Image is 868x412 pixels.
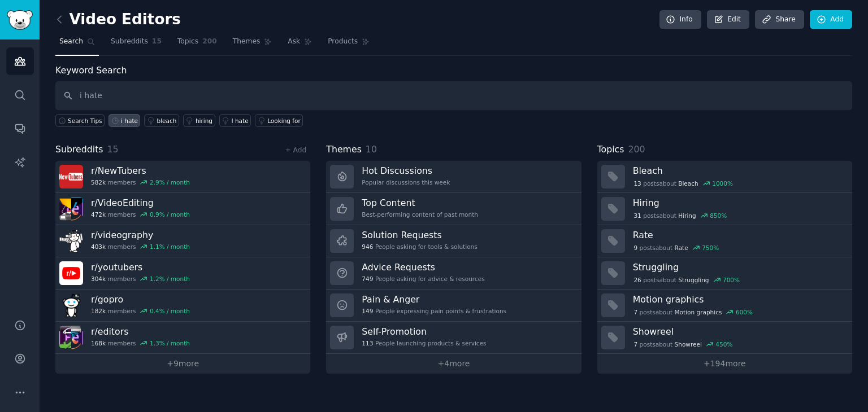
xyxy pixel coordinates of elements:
[597,354,852,374] a: +194more
[633,229,844,241] h3: Rate
[55,225,310,257] a: r/videography403kmembers1.1% / month
[659,10,701,29] a: Info
[59,326,83,349] img: editors
[91,307,106,315] span: 182k
[362,293,506,305] h3: Pain & Anger
[55,81,852,110] input: Keyword search in audience
[633,165,844,177] h3: Bleach
[59,165,83,189] img: NewTubers
[288,37,300,47] span: Ask
[59,229,83,253] img: videography
[173,33,221,56] a: Topics200
[633,340,637,348] span: 7
[55,193,310,225] a: r/VideoEditing472kmembers0.9% / month
[633,261,844,273] h3: Struggling
[59,293,83,317] img: gopro
[633,197,844,209] h3: Hiring
[707,10,749,29] a: Edit
[150,339,190,347] div: 1.3 % / month
[326,322,581,354] a: Self-Promotion113People launching products & services
[633,244,637,252] span: 9
[597,193,852,225] a: Hiring31postsaboutHiring850%
[633,243,720,253] div: post s about
[7,10,33,30] img: GummySearch logo
[91,229,190,241] h3: r/ videography
[150,178,190,186] div: 2.9 % / month
[675,340,702,348] span: Showreel
[633,179,641,187] span: 13
[157,117,176,125] div: bleach
[55,322,310,354] a: r/editors168kmembers1.3% / month
[633,293,844,305] h3: Motion graphics
[362,307,373,315] span: 149
[91,211,106,218] span: 472k
[152,37,162,47] span: 15
[633,308,637,316] span: 7
[633,339,734,349] div: post s about
[755,10,804,29] a: Share
[229,33,276,56] a: Themes
[108,114,140,127] a: i hate
[324,33,374,56] a: Products
[628,144,645,155] span: 200
[232,117,249,125] div: I hate
[91,165,190,177] h3: r/ NewTubers
[267,117,301,125] div: Looking for
[597,161,852,193] a: Bleach13postsaboutBleach1000%
[362,211,478,218] div: Best-performing content of past month
[723,276,740,284] div: 700 %
[362,275,373,283] span: 749
[715,340,732,348] div: 450 %
[633,178,734,189] div: post s about
[55,33,99,56] a: Search
[710,212,727,220] div: 850 %
[91,307,190,315] div: members
[91,293,190,305] h3: r/ gopro
[55,65,127,76] label: Keyword Search
[597,225,852,257] a: Rate9postsaboutRate750%
[326,225,581,257] a: Solution Requests946People asking for tools & solutions
[55,11,181,29] h2: Video Editors
[183,114,215,127] a: hiring
[196,117,212,125] div: hiring
[712,179,733,187] div: 1000 %
[702,244,719,252] div: 750 %
[219,114,251,127] a: I hate
[150,275,190,283] div: 1.2 % / month
[121,117,138,125] div: i hate
[597,143,624,157] span: Topics
[91,178,106,186] span: 582k
[150,307,190,315] div: 0.4 % / month
[736,308,753,316] div: 600 %
[633,276,641,284] span: 26
[55,114,105,127] button: Search Tips
[633,212,641,220] span: 31
[810,10,852,29] a: Add
[362,165,450,177] h3: Hot Discussions
[59,261,83,285] img: youtubers
[59,197,83,221] img: VideoEditing
[91,197,190,209] h3: r/ VideoEditing
[91,243,106,251] span: 403k
[68,117,102,125] span: Search Tips
[597,322,852,354] a: Showreel7postsaboutShowreel450%
[326,193,581,225] a: Top ContentBest-performing content of past month
[633,275,741,285] div: post s about
[362,197,478,209] h3: Top Content
[633,326,844,338] h3: Showreel
[362,275,484,283] div: People asking for advice & resources
[55,257,310,290] a: r/youtubers304kmembers1.2% / month
[91,261,190,273] h3: r/ youtubers
[326,257,581,290] a: Advice Requests749People asking for advice & resources
[633,211,728,221] div: post s about
[144,114,179,127] a: bleach
[233,37,261,47] span: Themes
[678,179,698,187] span: Bleach
[362,339,373,347] span: 113
[326,290,581,322] a: Pain & Anger149People expressing pain points & frustrations
[362,261,484,273] h3: Advice Requests
[285,146,306,154] a: + Add
[91,339,106,347] span: 168k
[284,33,316,56] a: Ask
[55,143,103,157] span: Subreddits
